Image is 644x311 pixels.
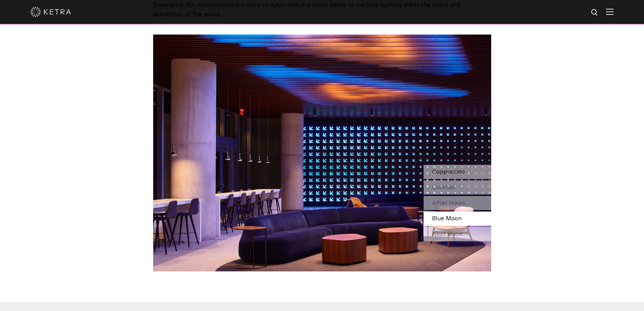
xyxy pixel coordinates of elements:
span: Cappuccino [432,169,465,175]
span: Blue Moon [432,216,461,222]
img: SS_SXSW_Desktop_Blue [153,35,491,271]
img: Hamburger%20Nav.svg [606,8,614,15]
img: ketra-logo-2019-white [30,7,71,17]
img: search icon [591,8,599,17]
div: Next Room [424,227,491,241]
span: After Hours [432,200,465,206]
span: Cocktail [432,184,455,191]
